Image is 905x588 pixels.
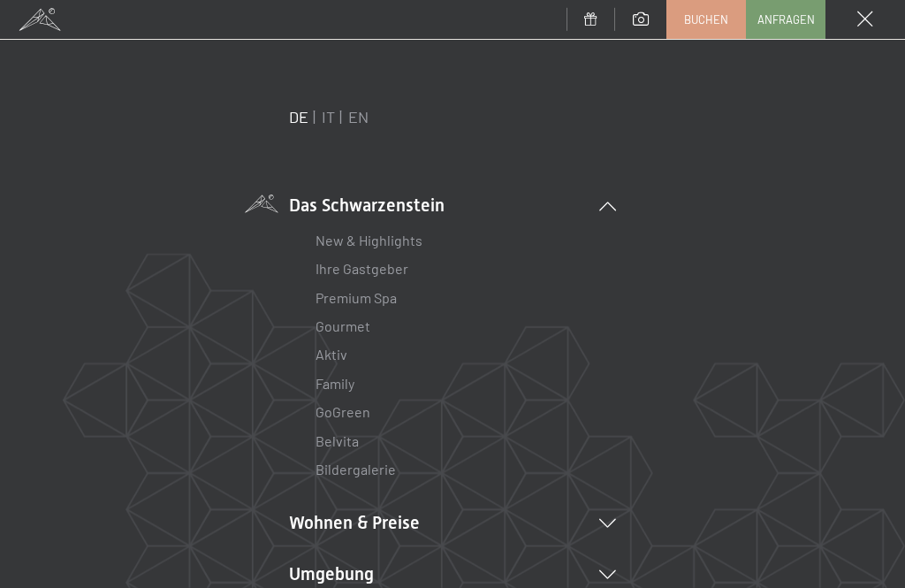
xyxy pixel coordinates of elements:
a: EN [348,107,369,126]
a: Ihre Gastgeber [316,260,408,277]
a: GoGreen [316,403,370,420]
span: Buchen [684,11,728,27]
a: Bildergalerie [316,461,396,477]
a: Buchen [667,1,745,38]
a: Belvita [316,432,359,449]
a: Premium Spa [316,289,397,306]
a: Family [316,375,354,392]
a: New & Highlights [316,232,422,248]
a: IT [322,107,335,126]
a: Aktiv [316,346,347,363]
a: Gourmet [316,317,370,334]
a: DE [289,107,308,126]
span: Anfragen [757,11,815,27]
a: Anfragen [747,1,825,38]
